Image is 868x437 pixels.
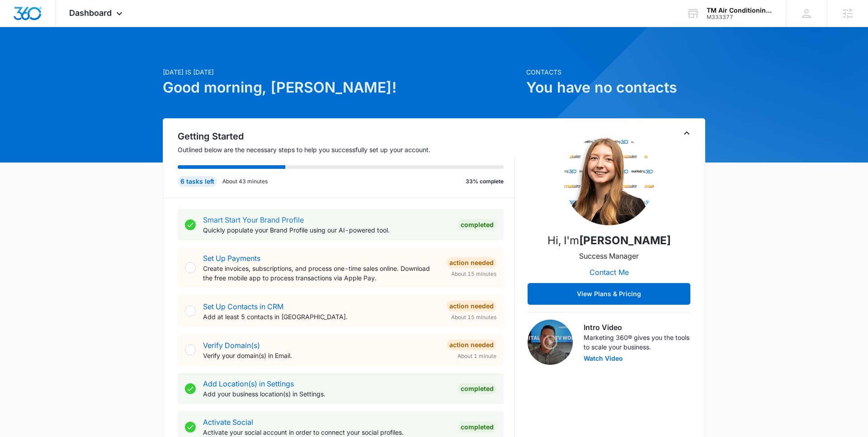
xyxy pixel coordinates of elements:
[203,215,304,224] a: Smart Start Your Brand Profile
[203,418,253,427] a: Activate Social
[222,177,268,186] p: About 43 minutes
[178,130,515,143] h2: Getting Started
[579,234,671,247] strong: [PERSON_NAME]
[203,225,451,235] p: Quickly populate your Brand Profile using our AI-powered tool.
[547,232,671,249] p: Hi, I'm
[579,251,639,261] p: Success Manager
[203,254,260,263] a: Set Up Payments
[447,257,496,268] div: Action Needed
[178,176,217,187] div: 6 tasks left
[458,352,496,360] span: About 1 minute
[203,389,451,399] p: Add your business location(s) in Settings.
[466,177,504,186] p: 33% complete
[707,14,773,20] div: account id
[203,264,439,283] p: Create invoices, subscriptions, and process one-time sales online. Download the free mobile app t...
[451,270,496,278] span: About 15 minutes
[580,261,638,283] button: Contact Me
[526,67,705,77] p: Contacts
[707,7,773,14] div: account name
[458,422,496,432] div: Completed
[528,283,690,305] button: View Plans & Pricing
[451,313,496,321] span: About 15 minutes
[163,67,521,77] p: [DATE] is [DATE]
[526,77,705,98] h1: You have no contacts
[458,383,496,394] div: Completed
[528,320,573,365] img: Intro Video
[178,145,515,154] p: Outlined below are the necessary steps to help you successfully set up your account.
[681,128,692,139] button: Toggle Collapse
[203,341,260,350] a: Verify Domain(s)
[584,355,623,362] button: Watch Video
[203,379,294,388] a: Add Location(s) in Settings
[203,312,439,321] p: Add at least 5 contacts in [GEOGRAPHIC_DATA].
[458,219,496,230] div: Completed
[203,428,451,437] p: Activate your social account in order to connect your social profiles.
[447,301,496,311] div: Action Needed
[564,135,654,225] img: Brianna McLatchie
[163,77,521,98] h1: Good morning, [PERSON_NAME]!
[584,322,690,333] h3: Intro Video
[203,302,283,311] a: Set Up Contacts in CRM
[203,351,439,360] p: Verify your domain(s) in Email.
[69,8,112,18] span: Dashboard
[584,333,690,352] p: Marketing 360® gives you the tools to scale your business.
[447,339,496,350] div: Action Needed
